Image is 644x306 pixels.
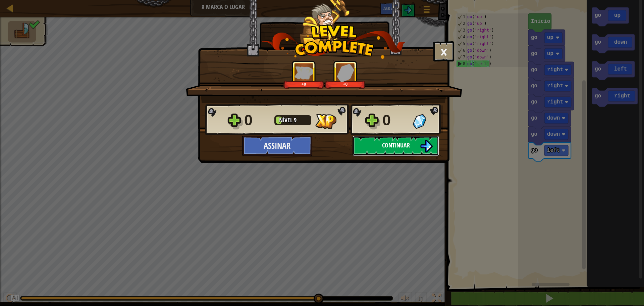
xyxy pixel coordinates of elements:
[315,114,336,129] img: XP Ganho
[413,114,426,129] img: Gemas Ganhas
[261,25,405,59] img: level_complete.png
[326,82,364,87] div: +0
[279,116,294,124] span: Nível
[242,136,312,156] button: Assinar
[382,110,409,131] div: 0
[420,140,433,152] img: Continuar
[294,66,313,79] img: XP Ganho
[244,110,270,131] div: 0
[433,41,454,61] button: ×
[285,82,323,87] div: +0
[294,116,297,124] span: 9
[353,136,439,156] button: Continuar
[382,141,410,149] span: Continuar
[337,63,354,82] img: Gemas Ganhas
